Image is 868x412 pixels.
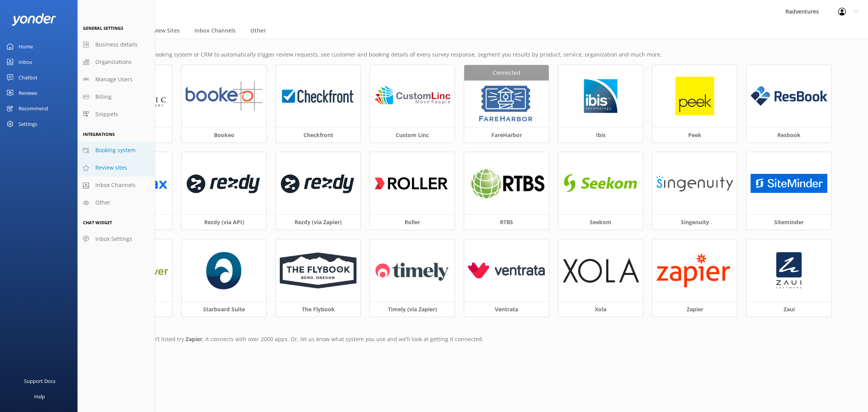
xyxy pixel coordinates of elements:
span: Snippets [95,110,118,118]
div: Settings [19,116,37,132]
h4: Didn't find yours? [89,325,856,335]
a: Organizations [77,53,155,71]
a: Inbox Channels [77,177,155,194]
div: Help [34,389,45,404]
a: Snippets [77,106,155,123]
h3: Zapier [653,301,737,317]
span: Billing [95,93,112,101]
h3: Zaui [747,301,831,317]
span: Review Sites [147,27,180,34]
h3: Resbook [747,127,831,142]
img: flybook_logo.png [280,252,356,288]
img: ventrata_logo.png [468,263,545,278]
div: Home [19,39,33,54]
span: Integrations [83,131,115,137]
img: 1710292409..png [751,174,827,193]
img: resbook_logo.png [751,86,827,106]
h4: Wherewolf [89,351,856,361]
img: 1756262149..png [206,251,242,290]
h3: Timely (via Zapier) [370,301,455,317]
h3: Checkfront [276,127,360,142]
div: Inbox [19,54,32,70]
b: Zapier [186,335,202,343]
span: Organizations [95,58,132,66]
div: Reviews [19,85,37,101]
h3: Bookeo [182,127,266,142]
h3: The Flybook [276,301,360,317]
h3: Ibis [558,127,643,142]
img: peek_logo.png [675,77,714,115]
h3: Rezdy (via API) [182,214,266,230]
img: yonder-white-logo.png [12,13,56,26]
img: 1624324865..png [186,81,262,111]
span: Inbox Channels [195,27,236,34]
a: Booking system [77,142,155,159]
a: Billing [77,88,155,106]
span: Booking system [95,146,136,154]
div: Support Docs [24,373,55,389]
img: 1616660206..png [374,167,451,200]
h3: FareHarbor [464,127,549,142]
p: If your booking system isn’t listed try , it connects with over 2000 apps. Or, let us know what s... [89,335,856,343]
img: 1619648013..png [656,252,733,289]
span: General Settings [83,25,123,31]
h3: Roller [370,214,455,230]
span: Other [250,27,266,34]
img: 1624324537..png [468,167,545,199]
img: 1624324618..png [374,81,451,111]
span: Review sites [95,163,127,172]
div: Recommend [19,101,48,116]
div: Connected [464,65,549,81]
h3: Xola [558,301,643,317]
h3: Peek [653,127,737,142]
a: Other [77,194,155,211]
span: Chat Widget [83,220,112,225]
a: Inbox Settings [77,230,155,248]
img: 1624324453..png [186,167,262,200]
img: 1629843345..png [477,84,536,123]
h3: Siteminder [747,214,831,230]
img: 1624323426..png [280,81,356,111]
img: 1629776749..png [581,77,620,115]
h3: RTBS [464,214,549,230]
h3: Ventrata [464,301,549,317]
span: Other [95,198,110,207]
h3: Starboard Suite [182,301,266,317]
img: 1619647509..png [280,167,356,200]
div: Chatbot [19,70,38,85]
img: 1616638368..png [562,168,639,198]
span: Business details [95,40,138,49]
h3: Singenuity [653,214,737,230]
img: singenuity_logo.png [656,175,733,192]
a: Business details [77,36,155,53]
img: 1633406817..png [775,251,803,290]
p: Connect Yonder to your booking system or CRM to automatically trigger review requests, see custom... [89,50,856,59]
h3: Rezdy (via Zapier) [276,214,360,230]
h3: Custom Linc [370,127,455,142]
h3: Seekom [558,214,643,230]
a: Review sites [77,159,155,177]
span: Manage Users [95,75,133,84]
img: 1619648023..png [374,256,451,285]
span: Inbox Channels [95,181,136,189]
a: Manage Users [77,71,155,88]
span: Inbox Settings [95,235,132,243]
img: xola_logo.png [562,258,639,283]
